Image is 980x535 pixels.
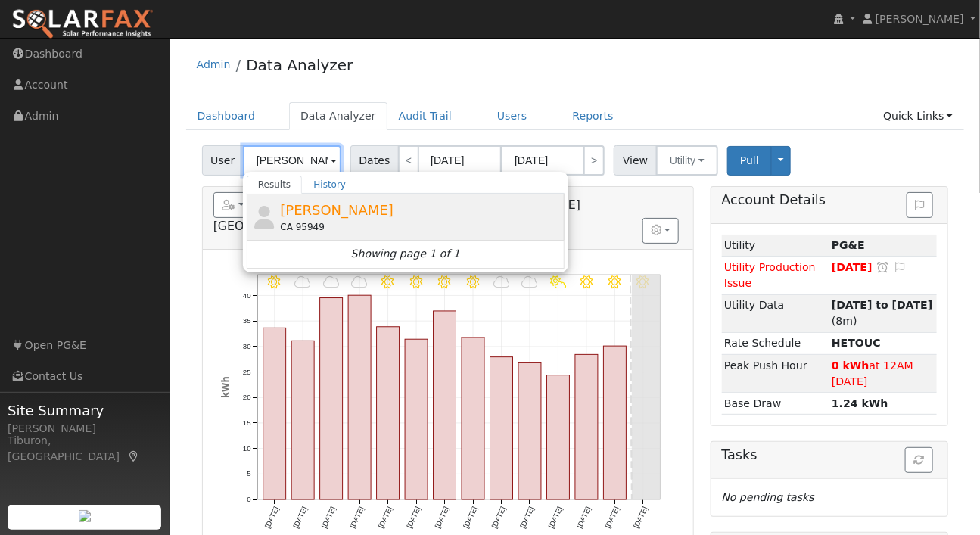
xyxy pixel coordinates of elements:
[580,275,593,288] i: 9/12 - Clear
[8,421,162,437] div: [PERSON_NAME]
[348,505,366,530] text: [DATE]
[490,357,513,500] rect: onclick=""
[832,299,932,311] strong: [DATE] to [DATE]
[575,354,598,499] rect: onclick=""
[387,102,463,130] a: Audit Trail
[522,275,539,288] i: 9/10 - MostlyCloudy
[893,262,907,272] i: Edit Issue
[832,239,865,251] strong: ID: 17230269, authorized: 08/27/25
[8,433,162,465] div: Tiburon, [GEOGRAPHIC_DATA]
[219,376,230,398] text: kWh
[518,363,541,500] rect: onclick=""
[197,58,231,70] a: Admin
[247,496,250,504] text: 0
[263,505,281,530] text: [DATE]
[434,311,456,499] rect: onclick=""
[547,505,565,530] text: [DATE]
[289,102,387,130] a: Data Analyzer
[632,505,649,530] text: [DATE]
[722,332,829,354] td: Rate Schedule
[268,275,281,288] i: 9/01 - Clear
[351,246,460,262] i: Showing page 1 of 1
[280,202,394,218] span: [PERSON_NAME]
[398,145,419,176] a: <
[722,393,829,415] td: Base Draw
[247,176,303,194] a: Results
[79,510,91,522] img: retrieve
[302,176,357,194] a: History
[583,145,605,176] a: >
[434,505,451,530] text: [DATE]
[263,328,286,499] rect: onclick=""
[323,275,340,288] i: 9/03 - Cloudy
[291,341,314,499] rect: onclick=""
[518,505,536,530] text: [DATE]
[872,102,964,130] a: Quick Links
[493,275,510,288] i: 9/09 - Cloudy
[832,359,870,372] strong: 0 kWh
[410,275,423,288] i: 9/06 - Clear
[243,393,251,402] text: 20
[722,447,938,463] h5: Tasks
[832,299,932,327] span: (8m)
[722,192,938,208] h5: Account Details
[320,505,338,530] text: [DATE]
[381,275,394,288] i: 9/05 - Clear
[722,354,829,392] td: Peak Push Hour
[280,220,561,234] div: CA 95949
[462,337,484,499] rect: onclick=""
[243,342,251,350] text: 30
[247,470,250,478] text: 5
[905,447,933,473] button: Refresh
[832,337,881,349] strong: L
[550,275,567,288] i: 9/11 - PartlyCloudy
[467,275,480,288] i: 9/08 - Clear
[243,444,251,453] text: 10
[490,505,508,530] text: [DATE]
[348,295,371,499] rect: onclick=""
[243,316,251,325] text: 35
[351,275,368,288] i: 9/04 - Cloudy
[656,145,718,176] button: Utility
[243,145,341,176] input: Select a User
[740,154,759,166] span: Pull
[405,339,428,499] rect: onclick=""
[377,505,394,530] text: [DATE]
[246,56,353,74] a: Data Analyzer
[547,375,570,500] rect: onclick=""
[876,261,890,273] a: Snooze this issue
[832,261,873,273] span: [DATE]
[727,146,772,176] button: Pull
[320,298,343,500] rect: onclick=""
[876,13,964,25] span: [PERSON_NAME]
[722,491,814,503] i: No pending tasks
[8,400,162,421] span: Site Summary
[243,418,251,427] text: 15
[722,294,829,332] td: Utility Data
[907,192,933,218] button: Issue History
[243,368,251,376] text: 25
[604,505,621,530] text: [DATE]
[127,450,141,462] a: Map
[291,505,309,530] text: [DATE]
[724,261,816,289] span: Utility Production Issue
[486,102,539,130] a: Users
[202,145,244,176] span: User
[243,291,251,300] text: 40
[614,145,657,176] span: View
[575,505,593,530] text: [DATE]
[609,275,622,288] i: 9/13 - Clear
[829,354,938,392] td: at 12AM [DATE]
[186,102,267,130] a: Dashboard
[438,275,451,288] i: 9/07 - Clear
[462,505,479,530] text: [DATE]
[562,102,625,130] a: Reports
[11,8,154,40] img: SolarFax
[377,327,400,500] rect: onclick=""
[350,145,399,176] span: Dates
[405,505,422,530] text: [DATE]
[832,397,888,409] strong: 1.24 kWh
[722,235,829,257] td: Utility
[294,275,311,288] i: 9/02 - Cloudy
[604,346,627,499] rect: onclick=""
